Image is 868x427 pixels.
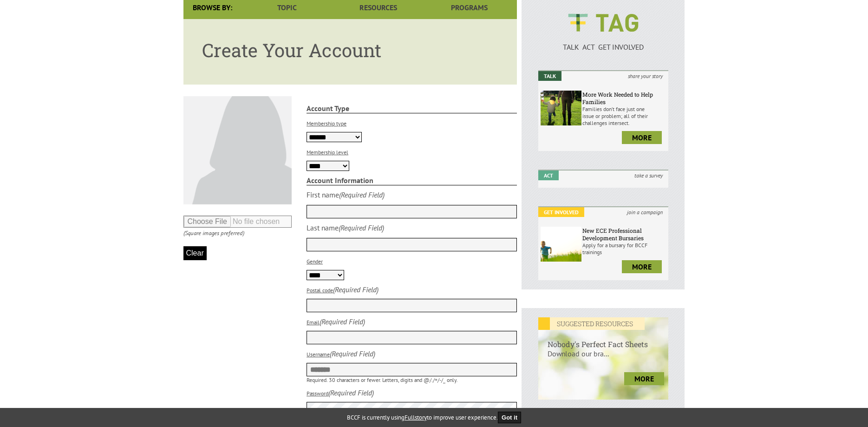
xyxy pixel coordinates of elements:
[621,207,668,217] i: join a campaign
[307,258,323,265] label: Gender
[538,33,669,52] a: TALK ACT GET INVOLVED
[538,42,669,52] p: TALK ACT GET INVOLVED
[622,131,662,144] a: more
[339,223,384,232] i: (Required Field)
[405,414,427,421] a: Fullstory
[339,190,385,199] i: (Required Field)
[582,242,666,256] p: Apply for a bursary for BCCF trainings
[622,71,668,81] i: share your story
[538,171,559,180] em: Act
[307,149,348,156] label: Membership level
[307,351,330,358] label: Username
[320,317,365,326] i: (Required Field)
[538,207,584,217] em: Get Involved
[307,376,517,383] p: Required. 30 characters or fewer. Letters, digits and @/./+/-/_ only.
[538,349,669,368] p: Download our bra...
[561,5,645,40] img: BCCF's TAG Logo
[307,120,346,127] label: Membership type
[582,91,666,105] h6: More Work Needed to Help Families
[498,412,521,423] button: Got it
[307,319,320,326] label: Email
[629,171,668,180] i: take a survey
[582,227,666,242] h6: New ECE Professional Development Bursaries
[183,229,244,237] i: (Square images preferred)
[183,96,292,204] img: Default User Photo
[624,372,664,385] a: more
[330,349,375,358] i: (Required Field)
[307,287,333,294] label: Postal code
[307,104,517,113] strong: Account Type
[307,223,339,232] div: Last name
[307,190,339,199] div: First name
[622,260,662,273] a: more
[538,71,561,81] em: Talk
[333,285,379,294] i: (Required Field)
[202,38,498,62] h1: Create Your Account
[307,176,517,185] strong: Account Information
[307,390,328,397] label: Password
[582,105,666,126] p: Families don’t face just one issue or problem; all of their challenges intersect.
[328,388,374,397] i: (Required Field)
[183,246,207,260] button: Clear
[538,317,645,330] em: SUGGESTED RESOURCES
[538,330,669,349] h6: Nobody's Perfect Fact Sheets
